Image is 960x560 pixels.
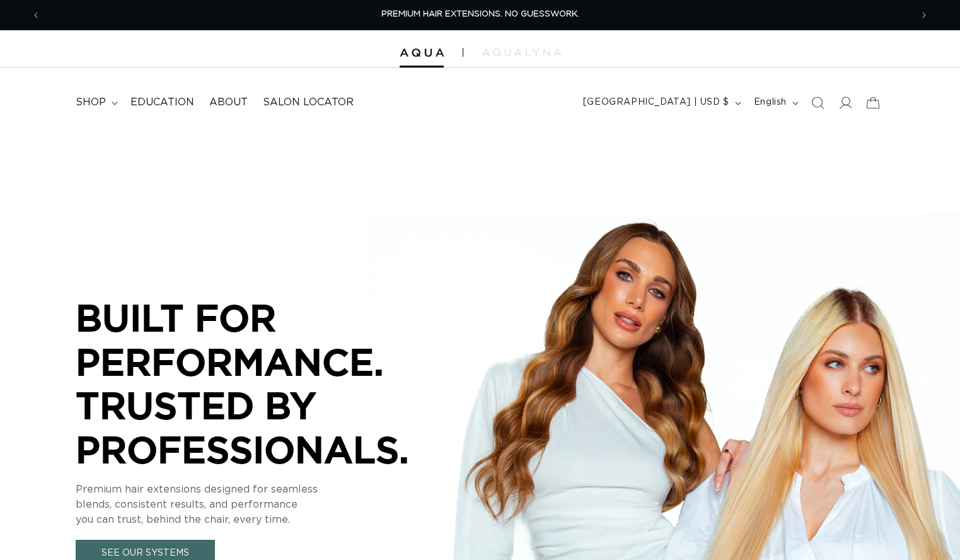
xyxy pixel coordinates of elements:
[381,10,579,18] span: PREMIUM HAIR EXTENSIONS. NO GUESSWORK.
[754,96,787,109] span: English
[910,3,938,27] button: Next announcement
[68,88,123,117] summary: shop
[22,3,50,27] button: Previous announcement
[76,96,106,109] span: shop
[575,91,746,115] button: [GEOGRAPHIC_DATA] | USD $
[202,88,255,117] a: About
[583,96,729,109] span: [GEOGRAPHIC_DATA] | USD $
[76,482,454,527] p: Premium hair extensions designed for seamless blends, consistent results, and performance you can...
[804,89,831,117] summary: Search
[746,91,804,115] button: English
[130,96,194,109] span: Education
[482,49,561,56] img: aqualyna.com
[400,49,444,57] img: Aqua Hair Extensions
[255,88,361,117] a: Salon Locator
[76,296,454,471] p: BUILT FOR PERFORMANCE. TRUSTED BY PROFESSIONALS.
[209,96,248,109] span: About
[263,96,354,109] span: Salon Locator
[123,88,202,117] a: Education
